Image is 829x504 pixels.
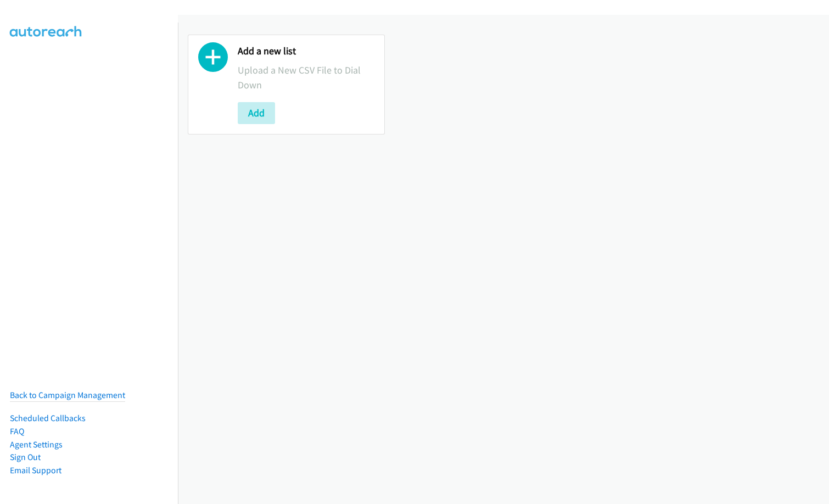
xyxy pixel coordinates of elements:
[238,45,374,58] h2: Add a new list
[10,452,41,462] a: Sign Out
[797,208,829,295] iframe: Resource Center
[736,456,821,496] iframe: Checklist
[238,102,275,124] button: Add
[10,465,61,475] a: Email Support
[238,63,374,92] p: Upload a New CSV File to Dial Down
[10,439,63,450] a: Agent Settings
[10,390,125,400] a: Back to Campaign Management
[10,413,86,423] a: Scheduled Callbacks
[10,426,24,436] a: FAQ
